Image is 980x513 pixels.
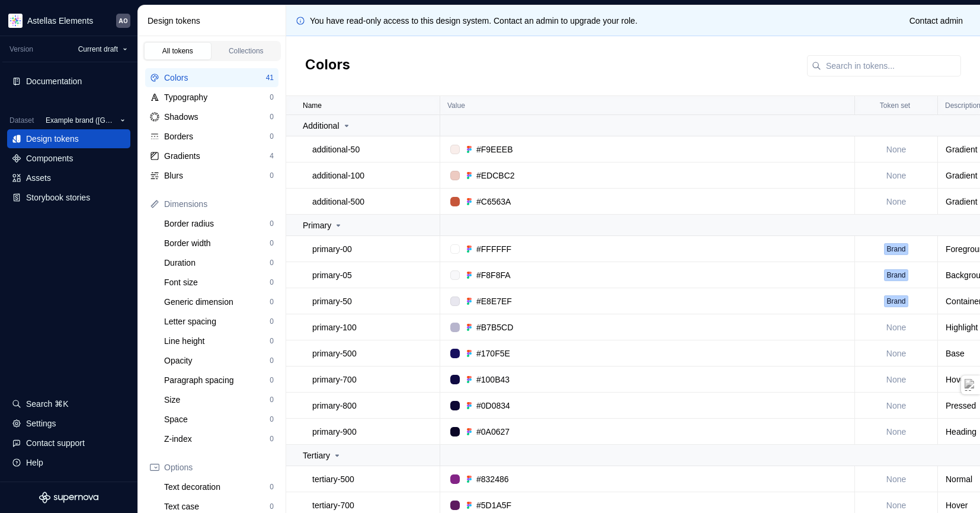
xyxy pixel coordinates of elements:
[164,374,270,386] div: Paragraph spacing
[159,312,278,331] a: Letter spacing0
[312,400,357,412] p: primary-800
[312,426,357,438] p: primary-900
[303,219,331,231] p: Primary
[164,394,270,406] div: Size
[855,189,938,215] td: None
[164,433,270,445] div: Z-index
[270,132,274,141] div: 0
[159,351,278,370] a: Opacity0
[476,499,511,511] div: #5D1A5F
[476,348,510,359] div: #170F5E
[270,317,274,326] div: 0
[145,127,278,146] a: Borders0
[26,172,51,184] div: Assets
[884,243,908,255] div: Brand
[855,367,938,393] td: None
[7,434,130,453] button: Contact support
[476,269,511,281] div: #F8F8FA
[270,93,274,102] div: 0
[159,273,278,292] a: Font size0
[303,120,340,132] p: Additional
[855,340,938,367] td: None
[476,426,510,438] div: #0A0627
[39,492,98,504] a: Supernova Logo
[2,8,135,33] button: Astellas ElementsAO
[7,72,130,91] a: Documentation
[159,410,278,429] a: Space0
[78,44,118,54] span: Current draft
[7,149,130,168] a: Components
[884,295,908,307] div: Brand
[164,91,270,103] div: Typography
[145,107,278,126] a: Shadows0
[312,473,354,485] p: tertiary-500
[164,130,270,142] div: Borders
[159,429,278,448] a: Z-index0
[270,219,274,228] div: 0
[148,46,207,56] div: All tokens
[270,434,274,444] div: 0
[164,335,270,347] div: Line height
[312,348,357,359] p: primary-500
[159,477,278,496] a: Text decoration0
[880,101,910,110] p: Token set
[476,170,515,181] div: #EDCBC2
[476,196,511,208] div: #C6563A
[270,258,274,267] div: 0
[884,269,908,281] div: Brand
[270,112,274,122] div: 0
[164,501,270,512] div: Text case
[270,415,274,424] div: 0
[855,393,938,419] td: None
[312,269,352,281] p: primary-05
[73,41,133,58] button: Current draft
[148,15,281,27] div: Design tokens
[7,168,130,187] a: Assets
[855,162,938,189] td: None
[217,46,276,56] div: Collections
[270,356,274,365] div: 0
[270,375,274,385] div: 0
[266,73,274,82] div: 41
[476,295,512,307] div: #E8E7EF
[159,371,278,390] a: Paragraph spacing0
[26,75,82,87] div: Documentation
[476,400,510,412] div: #0D0834
[270,395,274,404] div: 0
[312,295,352,307] p: primary-50
[855,419,938,445] td: None
[7,414,130,433] a: Settings
[270,502,274,511] div: 0
[164,237,270,249] div: Border width
[7,188,130,207] a: Storybook stories
[312,499,354,511] p: tertiary-700
[164,413,270,425] div: Space
[270,482,274,492] div: 0
[9,44,33,54] div: Version
[310,15,638,27] p: You have read-only access to this design system. Contact an admin to upgrade your role.
[476,374,510,385] div: #100B43
[46,116,116,125] span: Example brand ([GEOGRAPHIC_DATA])
[164,150,270,162] div: Gradients
[7,129,130,148] a: Design tokens
[164,276,270,288] div: Font size
[476,243,511,255] div: #FFFFFF
[26,152,73,164] div: Components
[303,101,322,110] p: Name
[476,473,509,485] div: #832486
[27,15,93,27] div: Astellas Elements
[164,316,270,327] div: Letter spacing
[119,16,128,26] div: AO
[270,336,274,346] div: 0
[855,466,938,492] td: None
[26,418,56,429] div: Settings
[855,314,938,340] td: None
[26,192,90,203] div: Storybook stories
[821,55,961,77] input: Search in tokens...
[312,170,364,181] p: additional-100
[159,214,278,233] a: Border radius0
[164,170,270,181] div: Blurs
[26,457,43,469] div: Help
[9,116,34,125] div: Dataset
[164,461,274,473] div: Options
